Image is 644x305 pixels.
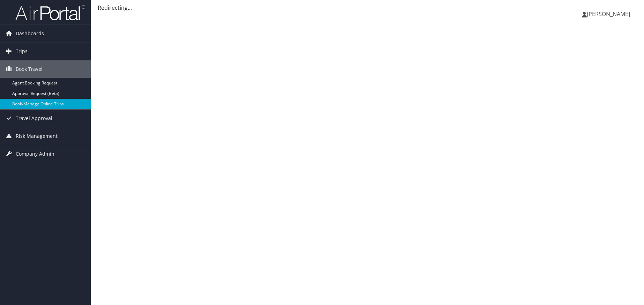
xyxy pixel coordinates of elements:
span: Trips [16,43,28,60]
div: Redirecting... [98,3,637,12]
img: airportal-logo.png [15,5,85,21]
a: [PERSON_NAME] [582,3,637,24]
span: Dashboards [16,25,44,42]
span: Travel Approval [16,110,52,127]
span: Risk Management [16,127,58,145]
span: Book Travel [16,60,43,78]
span: Company Admin [16,145,54,163]
span: [PERSON_NAME] [587,10,630,18]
